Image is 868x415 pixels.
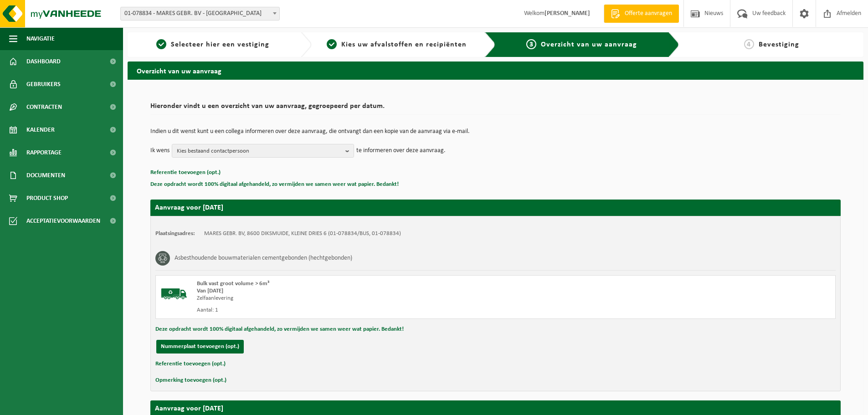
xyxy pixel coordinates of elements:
[120,7,280,20] span: 01-078834 - MARES GEBR. BV - DIKSMUIDE
[150,144,169,158] p: Ik wens
[604,5,679,23] a: Offerte aanvragen
[26,210,100,232] span: Acceptatievoorwaarden
[155,405,223,412] strong: Aanvraag voor [DATE]
[356,144,446,158] p: te informeren over deze aanvraag.
[26,187,68,210] span: Product Shop
[160,280,188,307] img: BL-SO-LV.png
[156,340,244,354] button: Nummerplaat toevoegen (opt.)
[759,41,799,48] span: Bevestiging
[197,295,532,302] div: Zelfaanlevering
[155,358,226,370] button: Referentie toevoegen (opt.)
[132,39,293,50] a: 1Selecteer hier een vestiging
[150,167,221,179] button: Referentie toevoegen (opt.)
[204,230,401,237] td: MARES GEBR. BV, 8600 DIKSMUIDE, KLEINE DRIES 6 (01-078834/BUS, 01-078834)
[26,96,62,118] span: Contracten
[197,288,223,294] strong: Van [DATE]
[26,164,65,187] span: Documenten
[150,128,841,135] p: Indien u dit wenst kunt u een collega informeren over deze aanvraag, die ontvangt dan een kopie v...
[327,39,337,49] span: 2
[150,102,841,115] h2: Hieronder vindt u een overzicht van uw aanvraag, gegroepeerd per datum.
[541,41,637,48] span: Overzicht van uw aanvraag
[128,61,863,79] h2: Overzicht van uw aanvraag
[150,179,399,190] button: Deze opdracht wordt 100% digitaal afgehandeld, zo vermijden we samen weer wat papier. Bedankt!
[26,141,62,164] span: Rapportage
[155,374,226,386] button: Opmerking toevoegen (opt.)
[26,73,61,96] span: Gebruikers
[622,9,674,18] span: Offerte aanvragen
[197,281,269,287] span: Bulk vast groot volume > 6m³
[744,39,754,49] span: 4
[121,7,279,20] span: 01-078834 - MARES GEBR. BV - DIKSMUIDE
[26,27,55,50] span: Navigatie
[155,231,195,236] strong: Plaatsingsadres:
[156,39,166,49] span: 1
[26,118,55,141] span: Kalender
[544,10,590,17] strong: [PERSON_NAME]
[26,50,61,73] span: Dashboard
[316,39,478,50] a: 2Kies uw afvalstoffen en recipiënten
[172,144,354,158] button: Kies bestaand contactpersoon
[175,251,352,266] h3: Asbesthoudende bouwmaterialen cementgebonden (hechtgebonden)
[341,41,467,48] span: Kies uw afvalstoffen en recipiënten
[155,323,404,335] button: Deze opdracht wordt 100% digitaal afgehandeld, zo vermijden we samen weer wat papier. Bedankt!
[177,144,342,158] span: Kies bestaand contactpersoon
[155,204,223,211] strong: Aanvraag voor [DATE]
[526,39,536,49] span: 3
[171,41,269,48] span: Selecteer hier een vestiging
[197,307,532,314] div: Aantal: 1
